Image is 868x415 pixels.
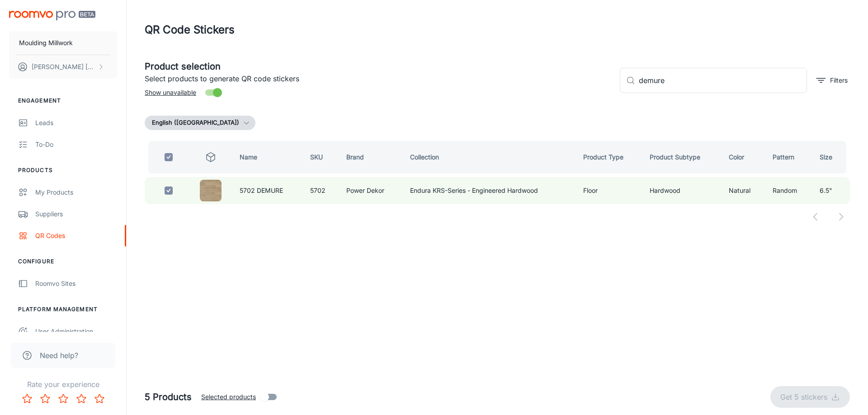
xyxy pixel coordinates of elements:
[145,22,235,38] h1: QR Code Stickers
[403,177,576,204] td: Endura KRS-Series - Engineered Hardwood
[814,73,850,88] button: filter
[303,141,339,173] th: SKU
[9,11,95,20] img: Roomvo PRO Beta
[232,141,303,173] th: Name
[19,38,73,48] p: Moulding Millwork
[830,75,848,85] p: Filters
[35,209,117,219] div: Suppliers
[812,141,850,173] th: Size
[722,177,765,204] td: Natural
[145,60,613,73] h5: Product selection
[339,177,403,204] td: Power Dekor
[232,177,303,204] td: 5702 DEMURE
[576,177,642,204] td: Floor
[145,88,196,98] span: Show unavailable
[642,177,722,204] td: Hardwood
[35,118,117,128] div: Leads
[403,141,576,173] th: Collection
[812,177,850,204] td: 6.5"
[145,73,613,84] p: Select products to generate QR code stickers
[9,55,117,79] button: [PERSON_NAME] [PERSON_NAME]
[642,141,722,173] th: Product Subtype
[35,187,117,197] div: My Products
[339,141,403,173] th: Brand
[639,68,807,93] input: Search by SKU, brand, collection...
[765,177,812,204] td: Random
[145,116,255,130] button: English ([GEOGRAPHIC_DATA])
[32,62,95,72] p: [PERSON_NAME] [PERSON_NAME]
[765,141,812,173] th: Pattern
[9,31,117,55] button: Moulding Millwork
[303,177,339,204] td: 5702
[35,231,117,241] div: QR Codes
[35,140,117,149] div: To-do
[576,141,642,173] th: Product Type
[722,141,765,173] th: Color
